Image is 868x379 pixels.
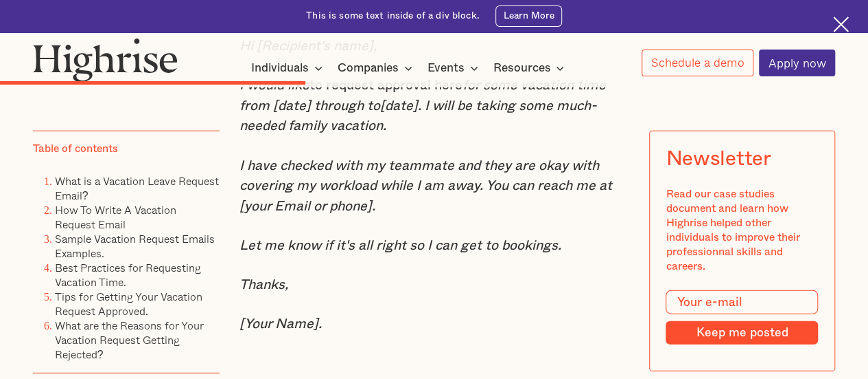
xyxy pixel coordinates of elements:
form: Modal Form [666,290,818,345]
div: Newsletter [666,147,771,171]
a: Tips for Getting Your Vacation Request Approved. [55,288,202,319]
div: Events [427,60,465,76]
a: What is a Vacation Leave Request Email? [55,173,219,204]
div: Events [427,60,482,76]
p: to request approval here [239,76,629,137]
a: Sample Vacation Request Emails Examples. [55,230,215,261]
a: Best Practices for Requesting Vacation Time. [55,259,201,290]
div: Companies [338,60,399,76]
a: Learn More [495,6,562,27]
div: Resources [493,60,568,76]
input: Your e-mail [666,290,818,315]
p: ‍ [239,354,629,375]
em: [Your Name]. [239,317,322,331]
div: Individuals [251,60,327,76]
em: Let me know if it's all right so I can get to bookings. [239,239,561,252]
a: Apply now [759,50,835,76]
div: This is some text inside of a div block. [306,10,480,23]
div: Table of contents [33,142,118,156]
a: How To Write A Vacation Request Email [55,202,176,232]
em: I have checked with my teammate and they are okay with covering my workload while I am away. You ... [239,159,612,213]
div: Read our case studies document and learn how Highrise helped other individuals to improve their p... [666,187,818,274]
a: What are the Reasons for Your Vacation Request Getting Rejected? [55,317,204,362]
img: Cross icon [833,17,849,32]
div: Resources [493,60,550,76]
em: Thanks, [239,278,288,292]
em: for some vacation time from [date] through to[date]. I will be taking some much-needed family vac... [239,78,606,133]
a: Schedule a demo [642,50,753,76]
div: Individuals [251,60,309,76]
div: Companies [338,60,417,76]
input: Keep me posted [666,321,818,344]
img: Highrise logo [33,38,178,82]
